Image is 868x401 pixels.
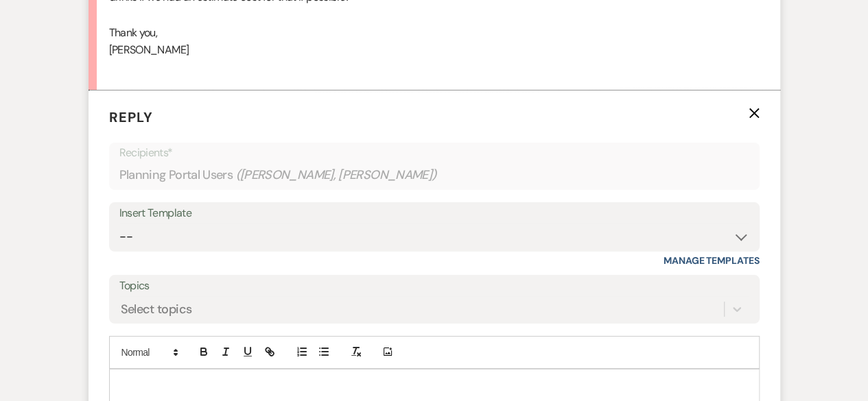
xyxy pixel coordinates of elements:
[109,41,760,59] p: [PERSON_NAME]
[119,144,749,162] p: Recipients*
[119,276,749,296] label: Topics
[109,24,760,42] p: Thank you,
[119,162,749,189] div: Planning Portal Users
[119,204,749,223] div: Insert Template
[235,166,437,184] span: ( [PERSON_NAME], [PERSON_NAME] )
[109,108,153,126] span: Reply
[664,254,760,267] a: Manage Templates
[121,300,192,318] div: Select topics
